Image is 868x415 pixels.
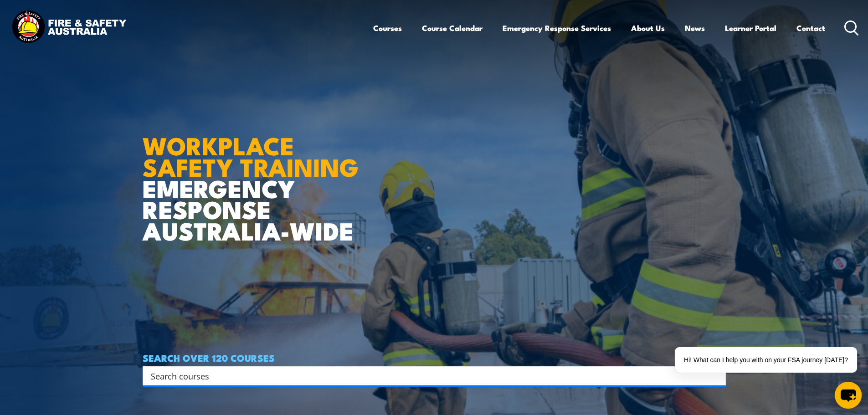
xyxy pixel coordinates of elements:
[796,16,825,40] a: Contact
[422,16,483,40] a: Course Calendar
[143,126,359,185] strong: WORKPLACE SAFETY TRAINING
[143,353,726,363] h4: SEARCH OVER 120 COURSES
[835,382,862,409] button: chat-button
[503,16,611,40] a: Emergency Response Services
[675,347,857,373] div: Hi! What can I help you with on your FSA journey [DATE]?
[151,369,706,383] input: Search input
[685,16,705,40] a: News
[631,16,665,40] a: About Us
[153,369,708,382] form: Search form
[725,16,776,40] a: Learner Portal
[143,112,365,241] h1: EMERGENCY RESPONSE AUSTRALIA-WIDE
[373,16,402,40] a: Courses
